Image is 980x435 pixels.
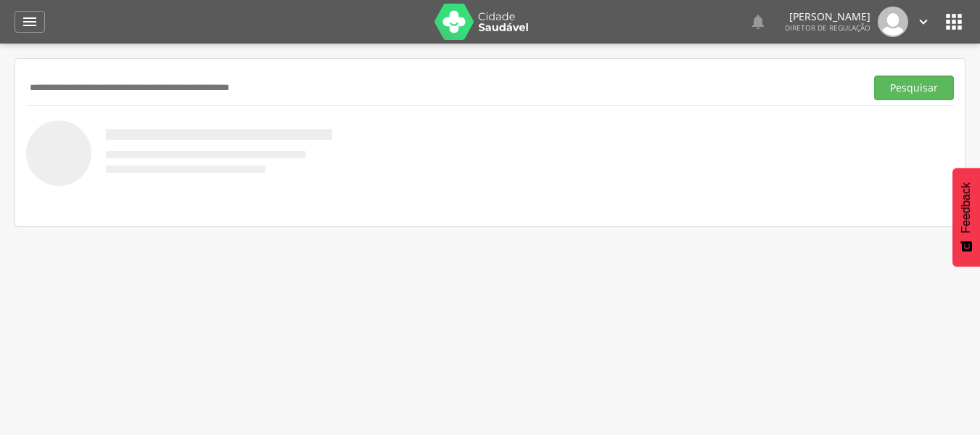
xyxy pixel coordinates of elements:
a:  [915,7,931,37]
a:  [749,7,767,37]
i:  [749,13,767,31]
button: Feedback - Mostrar pesquisa [952,168,980,267]
i:  [915,14,931,30]
a:  [15,11,45,33]
button: Pesquisar [874,76,954,100]
i:  [942,10,965,33]
i:  [21,13,38,31]
span: Feedback [960,182,973,233]
p: [PERSON_NAME] [785,12,870,22]
span: Diretor de regulação [785,23,870,33]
